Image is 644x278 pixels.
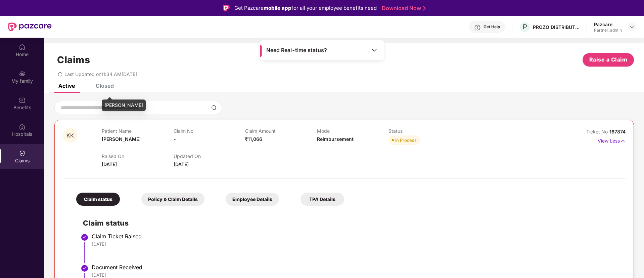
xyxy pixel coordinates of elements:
[474,24,481,31] img: svg+xml;base64,PHN2ZyBpZD0iSGVscC0zMngzMiIgeG1sbnM9Imh0dHA6Ly93d3cudzMub3JnLzIwMDAvc3ZnIiB3aWR0aD...
[620,137,626,145] img: svg+xml;base64,PHN2ZyB4bWxucz0iaHR0cDovL3d3dy53My5vcmcvMjAwMC9zdmciIHdpZHRoPSIxNyIgaGVpZ2h0PSIxNy...
[19,70,26,77] img: svg+xml;base64,PHN2ZyB3aWR0aD0iMjAiIGhlaWdodD0iMjAiIHZpZXdCb3g9IjAgMCAyMCAyMCIgZmlsbD0ibm9uZSIgeG...
[92,264,619,271] div: Document Received
[609,129,626,134] span: 167874
[301,193,344,206] div: TPA Details
[81,264,89,272] img: svg+xml;base64,PHN2ZyBpZD0iU3RlcC1Eb25lLTMyeDMyIiB4bWxucz0iaHR0cDovL3d3dy53My5vcmcvMjAwMC9zdmciIH...
[594,28,622,33] div: Partner_admin
[141,193,204,206] div: Policy & Claim Details
[245,128,317,134] p: Claim Amount
[423,5,426,12] img: Stroke
[395,137,417,144] div: In Process
[523,23,527,31] span: P
[174,136,176,142] span: -
[174,128,245,134] p: Claim No
[594,21,622,28] div: Pazcare
[92,241,619,247] div: [DATE]
[317,136,354,142] span: Reimbursement
[81,233,89,241] img: svg+xml;base64,PHN2ZyBpZD0iU3RlcC1Eb25lLTMyeDMyIiB4bWxucz0iaHR0cDovL3d3dy53My5vcmcvMjAwMC9zdmciIH...
[226,193,279,206] div: Employee Details
[96,82,114,89] div: Closed
[102,100,146,111] div: [PERSON_NAME]
[382,5,424,12] a: Download Now
[19,123,26,130] img: svg+xml;base64,PHN2ZyBpZD0iSG9zcGl0YWxzIiB4bWxucz0iaHR0cDovL3d3dy53My5vcmcvMjAwMC9zdmciIHdpZHRoPS...
[102,136,141,142] span: [PERSON_NAME]
[174,161,189,167] span: [DATE]
[8,23,52,31] img: New Pazcare Logo
[19,44,26,50] img: svg+xml;base64,PHN2ZyBpZD0iSG9tZSIgeG1sbnM9Imh0dHA6Ly93d3cudzMub3JnLzIwMDAvc3ZnIiB3aWR0aD0iMjAiIG...
[371,47,378,53] img: Toggle Icon
[102,161,117,167] span: [DATE]
[234,4,377,12] div: Get Pazcare for all your employee benefits need
[264,5,291,11] strong: mobile app
[19,97,26,104] img: svg+xml;base64,PHN2ZyBpZD0iQmVuZWZpdHMiIHhtbG5zPSJodHRwOi8vd3d3LnczLm9yZy8yMDAwL3N2ZyIgd2lkdGg9Ij...
[598,135,626,145] p: View Less
[58,71,62,77] span: redo
[223,5,230,11] img: Logo
[76,193,120,206] div: Claim status
[102,128,173,134] p: Patient Name
[388,128,460,134] p: Status
[583,53,634,67] button: Raise a Claim
[174,153,245,159] p: Updated On
[586,129,609,134] span: Ticket No
[245,136,262,142] span: ₹11,066
[66,133,74,138] span: KK
[83,217,619,229] h2: Claim status
[92,233,619,240] div: Claim Ticket Raised
[484,24,500,30] div: Get Help
[57,54,90,66] h1: Claims
[102,153,173,159] p: Raised On
[64,71,137,77] span: Last Updated on 11:34 AM[DATE]
[317,128,388,134] p: Mode
[92,272,619,278] div: [DATE]
[211,105,217,110] img: svg+xml;base64,PHN2ZyBpZD0iU2VhcmNoLTMyeDMyIiB4bWxucz0iaHR0cDovL3d3dy53My5vcmcvMjAwMC9zdmciIHdpZH...
[58,82,75,89] div: Active
[266,47,327,54] span: Need Real-time status?
[533,24,580,30] div: PROZO DISTRIBUTION PRIVATE LIMITED
[629,24,635,30] img: svg+xml;base64,PHN2ZyBpZD0iRHJvcGRvd24tMzJ4MzIiIHhtbG5zPSJodHRwOi8vd3d3LnczLm9yZy8yMDAwL3N2ZyIgd2...
[589,55,628,64] span: Raise a Claim
[19,150,26,157] img: svg+xml;base64,PHN2ZyBpZD0iQ2xhaW0iIHhtbG5zPSJodHRwOi8vd3d3LnczLm9yZy8yMDAwL3N2ZyIgd2lkdGg9IjIwIi...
